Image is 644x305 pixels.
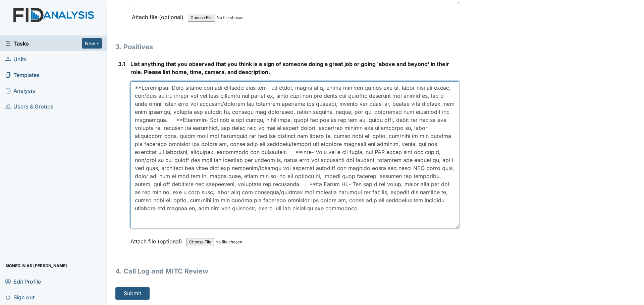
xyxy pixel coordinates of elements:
span: Analysis [5,85,35,96]
span: Edit Profile [5,276,41,287]
h1: 4. Call Log and MITC Review [115,266,459,276]
label: 3.1 [118,60,125,68]
h1: 3. Positives [115,42,459,52]
label: Attach file (optional) [130,234,185,245]
button: Submit [115,287,150,300]
button: New [82,38,102,49]
span: Templates [5,70,40,80]
label: Attach file (optional) [132,9,186,21]
span: Sign out [5,292,35,302]
span: Units [5,54,27,64]
span: Users & Groups [5,101,54,111]
span: List anything that you observed that you think is a sign of someone doing a great job or going 'a... [130,61,449,75]
a: Tasks [5,40,82,48]
span: Signed in as [PERSON_NAME] [5,260,67,271]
